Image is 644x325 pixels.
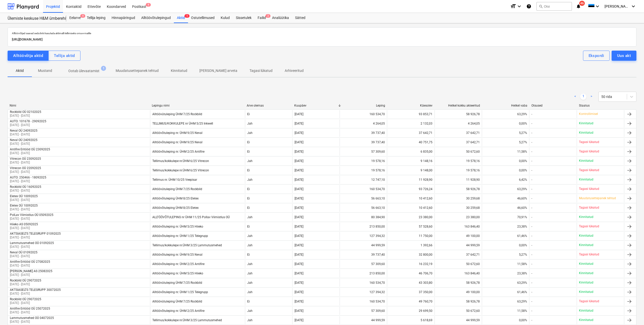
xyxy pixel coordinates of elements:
div: Hiieko AS 05092025 [10,222,38,226]
p: Kinnitatud [579,262,593,266]
div: Alltöövõtuleping nr. ÜHM 5/25 Hiieko [152,272,203,275]
div: 9 148,00 [387,166,434,174]
div: 43 303,80 [387,279,434,287]
p: Tagasi lükatud [579,168,599,172]
div: 4 264,05 [434,119,482,128]
p: Kinnitatud [579,243,593,247]
div: 213 850,00 [340,269,387,277]
div: 44 999,59 [340,316,387,324]
p: [DATE] - [DATE] [10,217,53,221]
div: Alltöövütuleping ÜHM 7/25 Rockbild [152,112,202,116]
a: Eelarve4 [66,13,84,23]
div: 16 232,19 [387,260,434,268]
div: Alltöövõtuleping nr. ÜHM 9/25 Neval [152,253,202,256]
a: Sissetulek [233,13,255,23]
div: 19 578,16 [340,166,387,174]
div: - [531,140,532,144]
p: [DATE] - [DATE] [10,235,61,240]
div: - [531,131,532,135]
div: PolLav Viimistlus OÜ 05092025 [10,213,53,217]
p: Tagasi lükatud [579,187,599,191]
div: 160 534,70 [340,279,387,287]
div: - [531,159,532,163]
div: Alltöövõtuleping ÜHM 8/25 Eletex [152,206,199,210]
div: Jah [245,260,292,268]
div: [DATE] [295,281,303,285]
p: Tagasi lükatud [579,140,599,144]
div: 6 835,00 [387,148,434,156]
div: 57 309,60 [340,260,387,268]
div: [DATE] [295,169,303,172]
a: Ostutellimused [188,13,218,23]
p: Kinnitatud [579,121,593,126]
p: Kinnitatud [171,68,187,73]
div: 11 928,90 [387,176,434,184]
p: Mustand [38,68,52,73]
div: Jah [245,241,292,249]
p: [DATE] - [DATE] [10,142,37,146]
div: - [531,253,532,256]
div: [PERSON_NAME] AS 25082025 [10,269,52,273]
p: Kinnitatud [579,290,593,294]
a: Next page [588,94,594,100]
div: Ei [245,185,292,193]
div: Ülemiste keskuse H&M ümberehitustööd [HMÜLEMISTE] [8,16,60,21]
div: Sätted [292,13,308,23]
div: Jah [245,129,292,137]
div: Jah [245,316,292,324]
p: Tagasi lükatud [579,206,599,210]
div: - [531,272,532,275]
p: Tagasi lükatud [579,252,599,257]
span: 63,29% [517,112,527,116]
div: Alltöövõtuleping nr. ÜHM 2/25 Antifire [152,150,204,153]
div: - [531,206,532,210]
p: [DATE] - [DATE] [10,254,37,258]
div: 19 578,16 [340,157,387,165]
div: [DATE] [295,122,303,125]
div: 58 926,78 [434,279,482,287]
div: 5 618,69 [387,316,434,324]
div: 4 264,05 [340,119,387,128]
div: Analüütika [269,13,292,23]
div: - [531,243,532,247]
span: 11,58% [517,262,527,266]
span: 46,60% [517,206,527,210]
div: Alltöövõtuleping ÜHM 8/25 Eletex [152,197,199,200]
p: Tagasi lükatud [579,224,599,229]
div: [DATE] [295,272,303,275]
a: Hinnapäringud [109,13,138,23]
div: Ei [245,251,292,259]
div: Alltöövõtulepingud [138,13,174,23]
p: Kinnitatud [579,159,593,163]
span: 70,91% [517,215,527,219]
div: Neval OÜ 01092025 [10,251,37,254]
div: Otsused [531,104,575,107]
span: 2 [265,14,271,18]
div: 57 528,60 [387,222,434,231]
span: 11,58% [517,150,527,153]
div: 56 663,10 [340,204,387,212]
div: 10 412,60 [387,194,434,202]
div: [DATE] [295,159,303,163]
div: [DATE] [295,225,303,228]
div: Alltöövõtuleping nr. ÜHM 1/25 Telegrupp [152,290,208,294]
p: [DATE] - [DATE] [10,207,38,212]
div: [DATE] [295,178,303,181]
p: [DATE] - [DATE] [10,273,52,277]
div: Jah [245,279,292,287]
p: Kontrollimisel [579,112,598,116]
div: Ei [245,222,292,231]
span: 63,29% [517,281,527,285]
div: Rockbild OÜ 02102025 [10,110,41,114]
div: Alltöövõtja aktid [13,52,43,59]
span: 4 [80,14,85,18]
div: Jah [245,213,292,221]
div: 19 578,16 [434,157,482,165]
div: Eletex OÜ 10092025 [10,204,38,207]
div: [DATE] [295,131,303,135]
div: 44 999,59 [340,241,387,249]
div: Hetkel vaba [484,104,527,107]
a: Aktid1 [174,13,188,23]
div: 58 926,78 [434,297,482,306]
